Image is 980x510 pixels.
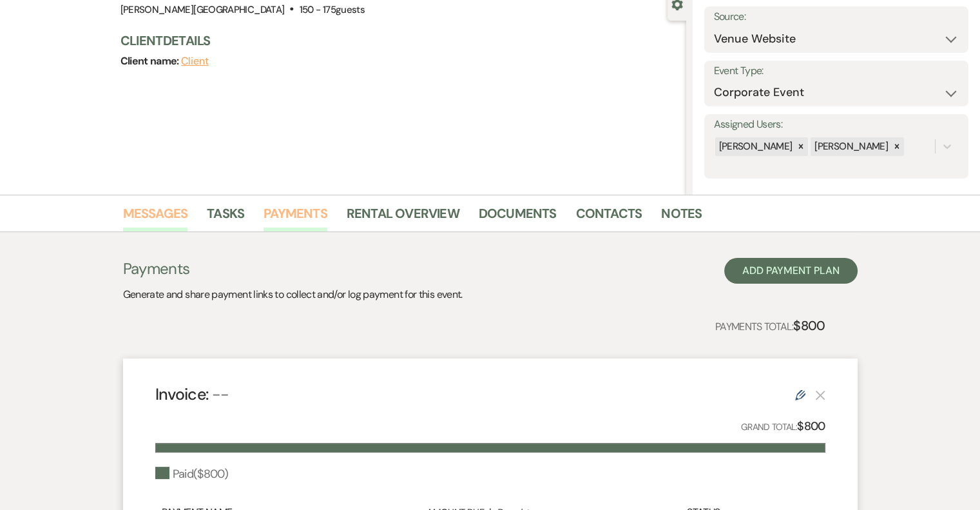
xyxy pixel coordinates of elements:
[714,115,959,134] label: Assigned Users:
[661,203,702,231] a: Notes
[155,383,229,406] h4: Invoice:
[123,258,463,280] h3: Payments
[715,315,825,336] p: Payments Total:
[264,203,327,231] a: Payments
[815,389,825,400] button: This payment plan cannot be deleted because it contains links that have been paid through Weven’s...
[479,203,557,231] a: Documents
[300,3,365,16] span: 150 - 175 guests
[714,8,959,26] label: Source:
[714,62,959,81] label: Event Type:
[120,54,182,68] span: Client name:
[155,466,229,483] div: Paid ( $800 )
[347,203,459,231] a: Rental Overview
[181,56,209,66] button: Client
[120,32,673,50] h3: Client Details
[811,137,890,156] div: [PERSON_NAME]
[797,418,825,434] strong: $800
[120,3,285,16] span: [PERSON_NAME][GEOGRAPHIC_DATA]
[724,258,858,284] button: Add Payment Plan
[793,317,825,334] strong: $800
[715,137,794,156] div: [PERSON_NAME]
[576,203,642,231] a: Contacts
[207,203,244,231] a: Tasks
[123,203,188,231] a: Messages
[212,384,229,405] span: --
[741,417,825,436] p: Grand Total:
[123,286,463,303] p: Generate and share payment links to collect and/or log payment for this event.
